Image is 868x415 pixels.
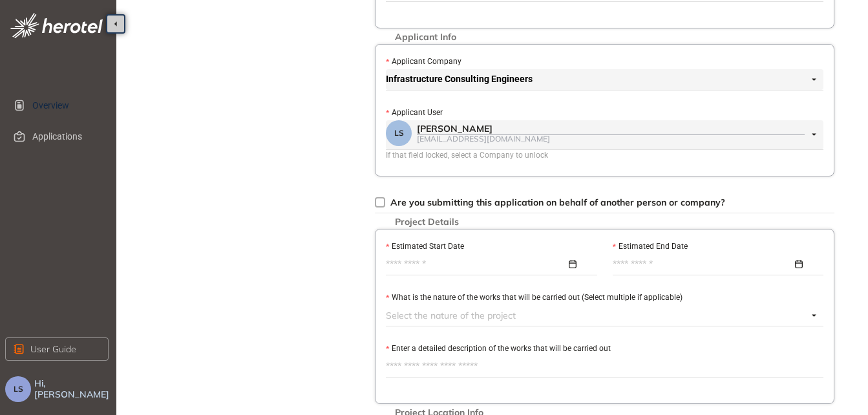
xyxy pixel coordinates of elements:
[386,107,443,119] label: Applicant User
[417,123,805,134] div: [PERSON_NAME]
[390,197,725,208] span: Are you submitting this application on behalf of another person or company?
[32,92,98,118] span: Overview
[386,240,464,253] label: Estimated Start Date
[386,69,816,90] span: Infrastructure Consulting Engineers
[5,376,31,402] button: LS
[32,123,98,149] span: Applications
[613,240,688,253] label: Estimated End Date
[34,378,111,400] span: Hi, [PERSON_NAME]
[388,217,465,228] span: Project Details
[613,257,793,271] input: Estimated End Date
[417,134,805,143] div: [EMAIL_ADDRESS][DOMAIN_NAME]
[14,385,23,394] span: LS
[386,356,823,377] textarea: Enter a detailed description of the works that will be carried out
[386,343,611,355] label: Enter a detailed description of the works that will be carried out
[388,32,463,43] span: Applicant Info
[10,13,103,38] img: logo
[386,257,566,271] input: Estimated Start Date
[386,149,823,162] div: If that field locked, select a Company to unlock
[386,292,683,304] label: What is the nature of the works that will be carried out (Select multiple if applicable)
[30,342,76,356] span: User Guide
[386,56,461,68] label: Applicant Company
[5,337,109,361] button: User Guide
[394,129,404,138] span: LS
